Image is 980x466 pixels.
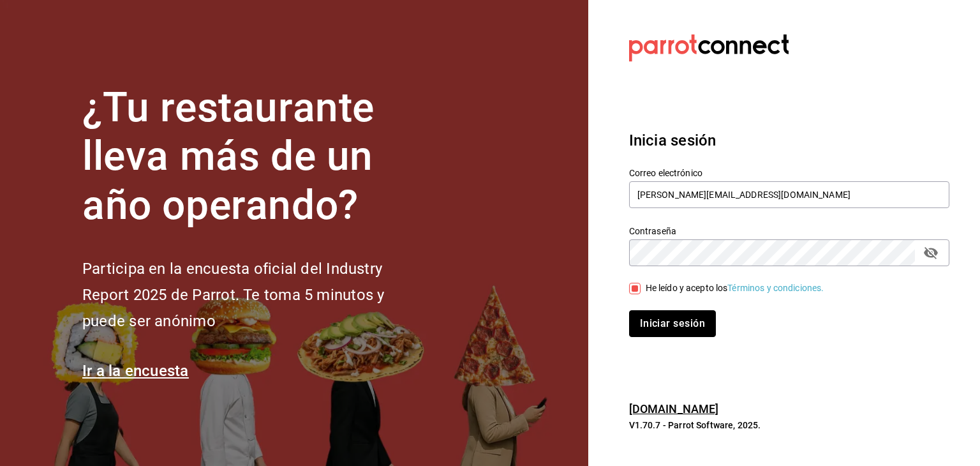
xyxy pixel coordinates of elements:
[82,84,427,230] h1: ¿Tu restaurante lleva más de un año operando?
[629,129,949,152] h3: Inicia sesión
[629,402,719,416] a: [DOMAIN_NAME]
[82,362,189,380] a: Ir a la encuesta
[727,283,824,293] a: Términos y condiciones.
[629,226,949,235] label: Contraseña
[629,310,716,337] button: Iniciar sesión
[629,168,949,177] label: Correo electrónico
[82,256,427,334] h2: Participa en la encuesta oficial del Industry Report 2025 de Parrot. Te toma 5 minutos y puede se...
[920,242,942,264] button: passwordField
[646,282,824,295] div: He leído y acepto los
[629,181,949,208] input: Ingresa tu correo electrónico
[629,419,949,432] p: V1.70.7 - Parrot Software, 2025.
